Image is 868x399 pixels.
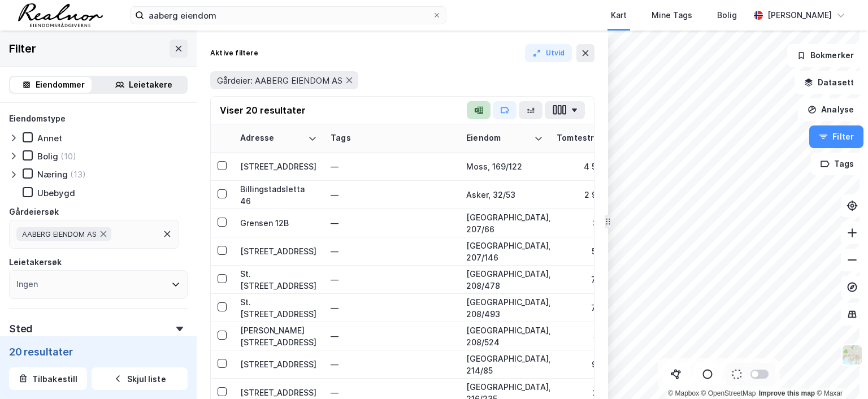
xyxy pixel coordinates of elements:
div: [PERSON_NAME][STREET_ADDRESS] [240,324,317,348]
button: Datasett [795,71,863,94]
button: Filter [809,125,863,148]
div: Asker, 32/53 [466,189,543,201]
div: 2 950 ㎡ [557,189,617,201]
div: Eiendommer [36,78,85,92]
button: Tags [811,153,863,175]
div: — [331,242,453,261]
div: Eiendomstype [9,112,66,125]
div: [PERSON_NAME] [767,8,832,22]
div: [GEOGRAPHIC_DATA], 214/85 [466,353,543,376]
div: — [331,214,453,232]
img: realnor-logo.934646d98de889bb5806.png [18,3,103,27]
iframe: Chat Widget [811,345,868,399]
a: Mapbox [668,389,699,397]
div: Næring [37,169,68,180]
div: [GEOGRAPHIC_DATA], 207/66 [466,211,543,235]
div: Ubebygd [37,188,75,198]
div: — [331,355,453,374]
div: 4 508 ㎡ [557,161,617,172]
div: — [331,327,453,345]
input: Søk på adresse, matrikkel, gårdeiere, leietakere eller personer [144,7,432,24]
div: — [331,158,453,176]
div: Mine Tags [652,8,692,22]
div: [STREET_ADDRESS] [240,245,317,257]
div: — [331,299,453,317]
div: (13) [70,169,86,180]
span: Gårdeier: AABERG EIENDOM AS [217,75,342,86]
div: — [331,271,453,289]
div: Tags [331,133,453,144]
div: Grensen 12B [240,217,317,229]
div: Filter [9,40,36,58]
div: Ingen [16,277,38,291]
div: Kontrollprogram for chat [811,345,868,399]
div: Bolig [717,8,737,22]
div: 381 ㎡ [557,217,617,229]
div: 571 ㎡ [557,330,617,342]
div: Tomtestr. [557,133,603,144]
div: Bolig [37,151,58,162]
span: AABERG EIENDOM AS [22,229,97,238]
div: Leietakere [129,78,172,92]
button: Analyse [798,98,863,121]
div: St. [STREET_ADDRESS] [240,268,317,292]
img: Z [841,344,863,366]
button: Skjul liste [92,367,188,390]
div: [GEOGRAPHIC_DATA], 207/146 [466,240,543,263]
div: Gårdeiersøk [9,205,59,219]
div: Billingstadsletta 46 [240,183,317,207]
div: St. [STREET_ADDRESS] [240,296,317,320]
div: 773 ㎡ [557,274,617,285]
div: Annet [37,133,62,144]
button: Bokmerker [787,44,863,67]
div: 20 resultater [9,345,188,358]
div: Viser 20 resultater [220,103,306,117]
div: 959 ㎡ [557,358,617,370]
div: 291 ㎡ [557,387,617,398]
a: Improve this map [759,389,815,397]
div: 528 ㎡ [557,245,617,257]
button: Tilbakestill [9,367,87,390]
div: (10) [60,151,76,162]
div: [GEOGRAPHIC_DATA], 208/478 [466,268,543,292]
button: Utvid [525,44,572,62]
div: Moss, 169/122 [466,161,543,172]
div: Adresse [240,133,303,144]
div: Leietakersøk [9,255,62,269]
div: Eiendom [466,133,530,144]
div: [STREET_ADDRESS] [240,387,317,398]
div: Kart [611,8,627,22]
div: 746 ㎡ [557,302,617,314]
div: [GEOGRAPHIC_DATA], 208/524 [466,324,543,348]
div: [STREET_ADDRESS] [240,358,317,370]
div: Aktive filtere [210,49,258,58]
div: [GEOGRAPHIC_DATA], 208/493 [466,296,543,320]
div: — [331,186,453,204]
div: Sted [9,322,33,336]
div: [STREET_ADDRESS] [240,161,317,172]
a: OpenStreetMap [701,389,756,397]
